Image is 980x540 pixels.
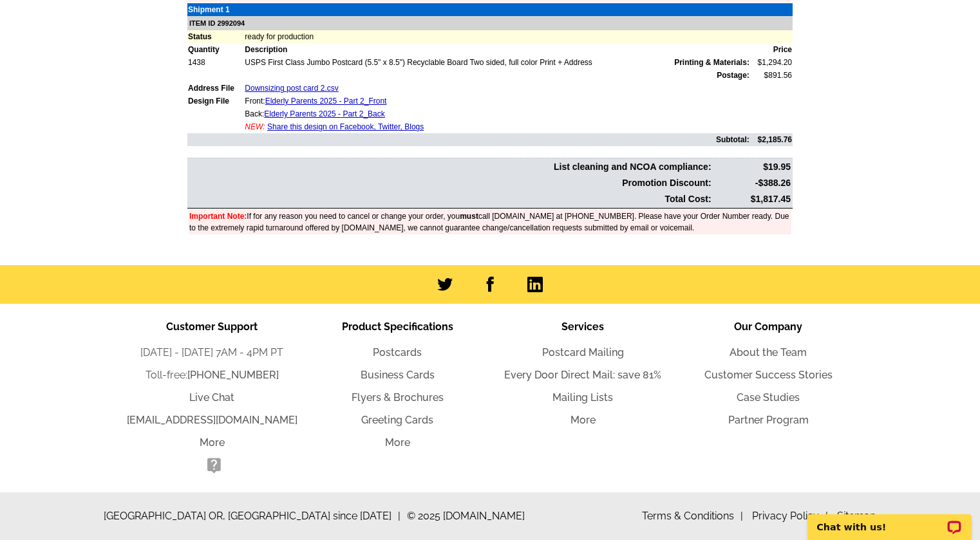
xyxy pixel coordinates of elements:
a: Downsizing post card 2.csv [245,84,338,93]
strong: Postage: [717,71,749,80]
a: Partner Program [728,414,809,426]
font: Important Note: [189,212,247,221]
td: List cleaning and NCOA compliance: [189,160,712,174]
span: [GEOGRAPHIC_DATA] OR, [GEOGRAPHIC_DATA] since [DATE] [104,508,400,524]
td: Subtotal: [187,133,750,146]
a: Terms & Conditions [642,510,743,522]
td: $19.95 [713,160,791,174]
b: must [460,212,478,221]
a: Greeting Cards [361,414,433,426]
td: $891.56 [750,69,793,82]
td: $2,185.76 [750,133,793,146]
td: Description [244,43,750,56]
a: More [570,414,596,426]
a: Flyers & Brochures [352,391,444,404]
span: Services [561,321,604,333]
a: Privacy Policy [752,510,828,522]
td: $1,817.45 [713,192,791,207]
td: Shipment 1 [187,3,244,16]
td: USPS First Class Jumbo Postcard (5.5" x 8.5") Recyclable Board Two sided, full color Print + Address [244,56,750,69]
li: [DATE] - [DATE] 7AM - 4PM PT [119,345,305,360]
a: Case Studies [737,391,800,404]
span: NEW: [245,122,265,131]
td: ready for production [244,30,793,43]
span: Our Company [734,321,802,333]
span: Printing & Materials: [674,57,749,68]
span: © 2025 [DOMAIN_NAME] [407,508,525,524]
td: Front: [244,95,750,107]
iframe: LiveChat chat widget [799,499,980,540]
a: Every Door Direct Mail: save 81% [504,369,661,381]
a: Elderly Parents 2025 - Part 2_Front [265,97,387,106]
td: Price [750,43,793,56]
a: Postcard Mailing [542,346,624,358]
td: 1438 [187,56,244,69]
td: $1,294.20 [750,56,793,69]
a: More [385,436,410,449]
td: Promotion Discount: [189,176,712,191]
a: Mailing Lists [552,391,613,404]
td: Status [187,30,244,43]
td: -$388.26 [713,176,791,191]
span: Product Specifications [342,321,453,333]
a: Share this design on Facebook, Twitter, Blogs [267,122,424,131]
td: Design File [187,95,244,107]
td: Address File [187,82,244,95]
td: Back: [244,107,750,120]
td: Quantity [187,43,244,56]
a: [PHONE_NUMBER] [187,369,279,381]
a: Live Chat [189,391,234,404]
td: Total Cost: [189,192,712,207]
li: Toll-free: [119,368,305,383]
span: Customer Support [166,321,258,333]
a: Elderly Parents 2025 - Part 2_Back [264,109,384,118]
a: [EMAIL_ADDRESS][DOMAIN_NAME] [127,414,297,426]
a: Postcards [373,346,422,358]
td: If for any reason you need to cancel or change your order, you call [DOMAIN_NAME] at [PHONE_NUMBE... [189,210,791,234]
a: About the Team [730,346,807,358]
td: ITEM ID 2992094 [187,16,793,31]
a: Customer Success Stories [704,369,833,381]
a: More [200,436,225,449]
a: Business Cards [361,369,435,381]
